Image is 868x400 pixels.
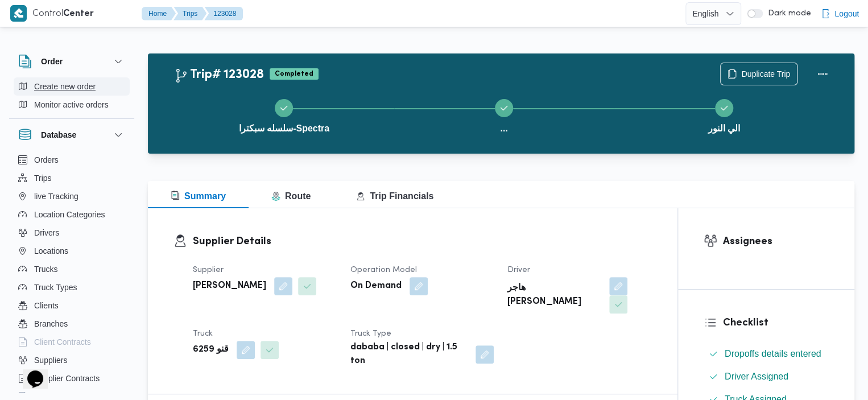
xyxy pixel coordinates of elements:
span: Dark mode [763,9,811,18]
button: Trucks [14,260,130,278]
button: ... [394,85,614,145]
h3: Assignees [723,234,829,249]
span: Orders [34,153,59,167]
iframe: chat widget [11,354,48,389]
span: Suppliers [34,353,67,367]
button: الي النور [614,85,834,145]
img: X8yXhbKr1z7QwAAAABJRU5ErkJggg== [10,5,27,22]
h3: Supplier Details [193,234,652,249]
span: Operation Model [350,266,417,274]
button: Truck Types [14,278,130,296]
b: Completed [275,71,313,77]
span: الي النور [708,122,739,135]
button: Create new order [14,77,130,96]
button: Order [18,55,125,68]
button: Home [142,7,176,20]
span: Dropoffs details entered [725,349,821,358]
button: live Tracking [14,187,130,205]
button: Drivers [14,224,130,242]
svg: Step ... is complete [499,104,509,113]
span: Supplier Contracts [34,372,100,385]
span: Dropoffs details entered [725,347,821,361]
span: Driver Assigned [725,370,788,383]
button: Branches [14,315,130,333]
button: Suppliers [14,351,130,369]
b: dababa | closed | dry | 1.5 ton [350,341,468,368]
button: Monitor active orders [14,96,130,114]
span: Summary [171,191,226,201]
span: Supplier [193,266,224,274]
span: ... [500,122,507,135]
b: On Demand [350,279,402,293]
div: Database [9,151,134,397]
svg: Step 7 is complete [720,104,729,113]
span: Locations [34,244,68,258]
button: Trips [173,7,206,20]
button: Database [18,128,125,142]
button: Dropoffs details entered [704,345,829,363]
h2: Trip# 123028 [174,68,264,83]
button: سلسله سبكترا-Spectra [174,85,394,145]
b: Center [63,10,94,18]
button: Supplier Contracts [14,369,130,387]
span: Trucks [34,262,57,276]
span: Branches [34,317,68,331]
span: Clients [34,299,59,312]
span: Drivers [34,226,59,240]
span: Completed [270,68,319,80]
button: Logout [816,2,863,25]
span: Location Categories [34,208,105,221]
span: Trip Financials [356,191,433,201]
h3: Order [41,55,63,68]
h3: Checklist [723,315,829,331]
span: Truck [193,330,213,337]
button: Actions [811,63,834,85]
b: هاجر [PERSON_NAME] [507,282,601,309]
button: Driver Assigned [704,368,829,386]
button: Duplicate Trip [720,63,797,85]
span: Truck Type [350,330,391,337]
button: Location Categories [14,205,130,224]
button: Trips [14,169,130,187]
button: 123028 [204,7,243,20]
svg: Step 1 is complete [279,104,288,113]
div: Order [9,77,134,118]
span: Client Contracts [34,335,91,349]
span: Route [271,191,311,201]
button: Orders [14,151,130,169]
span: Driver Assigned [725,372,788,381]
h3: Database [41,128,76,142]
span: Create new order [34,80,96,93]
button: Locations [14,242,130,260]
span: live Tracking [34,189,78,203]
b: قنو 6259 [193,343,229,357]
span: سلسله سبكترا-Spectra [239,122,329,135]
span: Trips [34,171,52,185]
button: Clients [14,296,130,315]
button: Client Contracts [14,333,130,351]
span: Duplicate Trip [741,67,790,81]
span: Logout [834,7,859,20]
b: [PERSON_NAME] [193,279,266,293]
span: Truck Types [34,281,77,294]
span: Monitor active orders [34,98,109,112]
span: Driver [507,266,530,274]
